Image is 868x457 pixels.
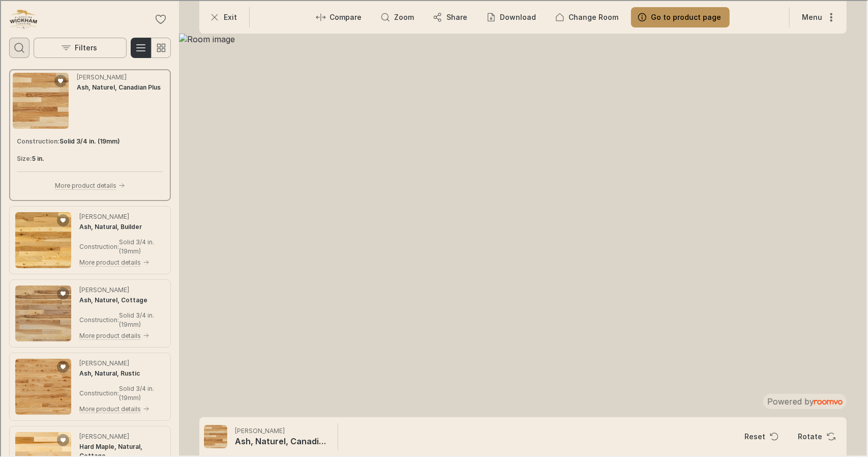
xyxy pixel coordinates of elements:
[735,425,785,446] button: Reset product
[499,11,535,21] p: Download
[78,221,141,231] h4: Ash, Natural, Builder
[426,6,475,26] button: Share
[33,37,126,57] button: Open the filters menu
[78,404,140,413] p: More product details
[78,368,139,377] h4: Ash, Natural, Rustic
[130,37,150,57] button: Switch to detail view
[78,241,118,250] p: Construction :
[203,424,226,447] img: Ash, Naturel, Canadian Plus
[231,423,333,448] button: Show details for Ash, Naturel, Canadian Plus
[31,153,43,162] h6: 5 in.
[74,42,97,52] p: Filters
[58,136,119,145] h6: Solid 3/4 in. (19mm)
[118,310,164,328] p: Solid 3/4 in. (19mm)
[793,6,842,26] button: More actions
[394,11,413,21] p: Zoom
[630,6,729,26] button: Go to product page
[329,11,361,21] p: Compare
[78,256,164,267] button: More product details
[789,425,842,446] button: Rotate Surface
[118,237,164,255] p: Solid 3/4 in. (19mm)
[78,295,146,304] h4: Ash, Naturel, Cottage
[76,72,126,81] p: [PERSON_NAME]
[16,153,162,162] div: Product sizes
[223,11,236,21] p: Exit
[568,11,618,21] p: Change Room
[8,352,170,420] div: See Ash, Natural, Rustic in the room
[178,33,866,416] img: Room image
[78,211,128,220] p: [PERSON_NAME]
[548,6,626,26] button: Change Room
[149,8,170,28] button: No favorites
[234,435,330,446] h6: Ash, Naturel, Canadian Plus
[8,205,170,273] div: See Ash, Natural, Builder in the room
[78,388,118,397] p: Construction :
[16,153,31,162] h6: Size :
[14,284,70,340] img: Ash, Naturel, Cottage. Link opens in a new window.
[130,37,170,57] div: Product List Mode Selector
[14,358,70,414] img: Ash, Natural, Rustic. Link opens in a new window.
[766,395,842,406] div: The visualizer is powered by Roomvo.
[309,6,369,26] button: Enter compare mode
[8,8,37,28] img: Logo representing Wickham Hardwood Flooring.
[76,82,160,91] h4: Ash, Naturel, Canadian Plus
[8,37,28,57] button: Open search box
[78,358,128,367] p: [PERSON_NAME]
[56,360,68,372] button: Add Ash, Natural, Rustic to favorites
[650,11,721,21] p: Go to product page
[78,431,128,440] p: [PERSON_NAME]
[78,403,164,414] button: More product details
[8,278,170,347] div: See Ash, Naturel, Cottage in the room
[234,425,284,435] p: [PERSON_NAME]
[813,399,842,404] img: roomvo_wordmark.svg
[54,180,115,189] p: More product details
[8,8,37,28] a: Go to Wickham Hardwood Flooring's website.
[766,395,842,406] p: Powered by
[56,433,68,445] button: Add Hard Maple, Natural, Cottage to favorites
[149,37,170,57] button: Switch to simple view
[12,72,68,128] img: Ash, Naturel, Canadian Plus. Link opens in a new window.
[373,6,422,26] button: Zoom room image
[53,74,66,86] button: Add Ash, Naturel, Canadian Plus to favorites
[78,257,140,266] p: More product details
[78,284,128,294] p: [PERSON_NAME]
[16,136,58,145] h6: Construction :
[16,136,162,145] div: Product colors
[14,211,70,267] img: Ash, Natural, Builder. Link opens in a new window.
[446,11,467,21] p: Share
[118,383,164,402] p: Solid 3/4 in. (19mm)
[479,6,544,26] button: Download
[78,329,164,340] button: More product details
[202,6,244,26] button: Exit
[56,287,68,299] button: Add Ash, Naturel, Cottage to favorites
[78,315,118,324] p: Construction :
[78,330,140,339] p: More product details
[56,213,68,225] button: Add Ash, Natural, Builder to favorites
[54,179,124,190] button: More product details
